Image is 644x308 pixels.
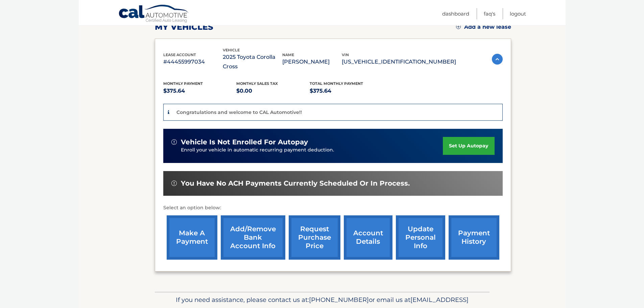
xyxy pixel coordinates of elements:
[171,139,177,145] img: alert-white.svg
[492,54,503,65] img: accordion-active.svg
[342,52,349,57] span: vin
[396,215,445,260] a: update personal info
[443,137,494,155] a: set up autopay
[456,24,511,30] a: Add a new lease
[310,86,383,96] p: $375.64
[310,81,363,86] span: Total Monthly Payment
[155,22,213,32] h2: my vehicles
[221,215,285,260] a: Add/Remove bank account info
[309,296,369,304] span: [PHONE_NUMBER]
[223,48,240,52] span: vehicle
[342,57,456,67] p: [US_VEHICLE_IDENTIFICATION_NUMBER]
[344,215,392,260] a: account details
[223,52,282,71] p: 2025 Toyota Corolla Cross
[236,86,310,96] p: $0.00
[163,57,223,67] p: #44455997034
[510,8,526,19] a: Logout
[181,138,308,146] span: vehicle is not enrolled for autopay
[163,86,237,96] p: $375.64
[282,52,294,57] span: name
[163,81,203,86] span: Monthly Payment
[167,215,217,260] a: make a payment
[171,181,177,186] img: alert-white.svg
[118,4,189,24] a: Cal Automotive
[282,57,342,67] p: [PERSON_NAME]
[163,204,503,212] p: Select an option below:
[181,146,443,154] p: Enroll your vehicle in automatic recurring payment deduction.
[289,215,340,260] a: request purchase price
[442,8,469,19] a: Dashboard
[484,8,495,19] a: FAQ's
[176,109,302,115] p: Congratulations and welcome to CAL Automotive!!
[163,52,196,57] span: lease account
[449,215,499,260] a: payment history
[181,179,410,188] span: You have no ACH payments currently scheduled or in process.
[456,24,461,29] img: add.svg
[236,81,278,86] span: Monthly sales Tax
